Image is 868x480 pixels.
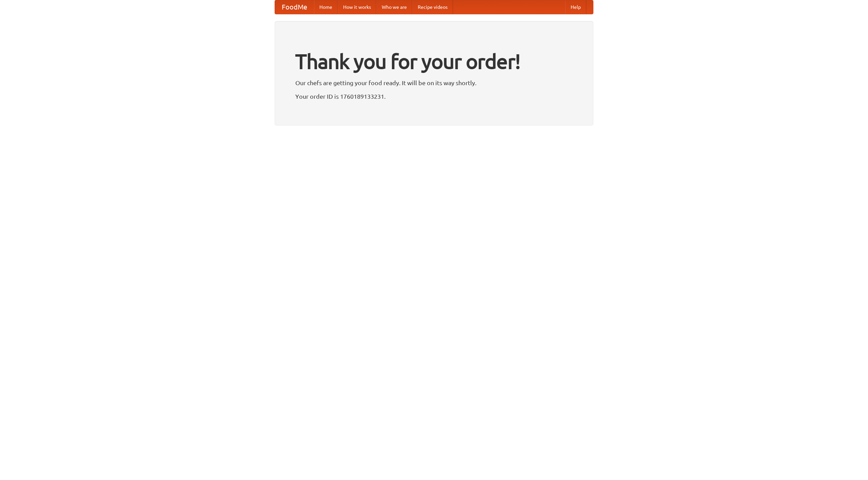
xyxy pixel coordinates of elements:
a: Who we are [376,0,412,14]
a: Help [565,0,586,14]
h1: Thank you for your order! [295,45,573,78]
a: FoodMe [275,0,314,14]
p: Our chefs are getting your food ready. It will be on its way shortly. [295,78,573,88]
p: Your order ID is 1760189133231. [295,91,573,101]
a: Home [314,0,338,14]
a: How it works [338,0,376,14]
a: Recipe videos [412,0,453,14]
